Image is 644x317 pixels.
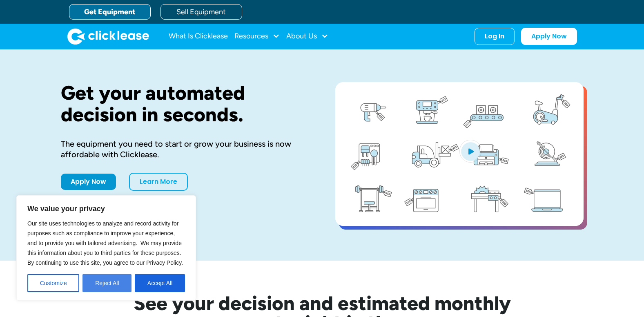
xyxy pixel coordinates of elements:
button: Reject All [82,274,131,292]
button: Customize [27,274,79,292]
h1: Get your automated decision in seconds. [61,82,309,125]
span: Our site uses technologies to analyze and record activity for purposes such as compliance to impr... [27,220,183,266]
img: Blue play button logo on a light blue circular background [459,140,481,163]
a: What Is Clicklease [169,28,228,45]
div: Resources [234,28,280,45]
div: We value your privacy [16,195,196,301]
a: Learn More [129,173,188,191]
button: Accept All [135,274,185,292]
a: Sell Equipment [160,4,242,20]
p: We value your privacy [27,204,185,214]
a: open lightbox [335,82,584,226]
img: Clicklease logo [67,28,149,45]
div: Log In [485,32,504,40]
div: The equipment you need to start or grow your business is now affordable with Clicklease. [61,138,309,160]
a: Get Equipment [69,4,151,20]
a: Apply Now [61,174,116,190]
a: home [67,28,149,45]
a: Apply Now [521,28,577,45]
div: About Us [286,28,328,45]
